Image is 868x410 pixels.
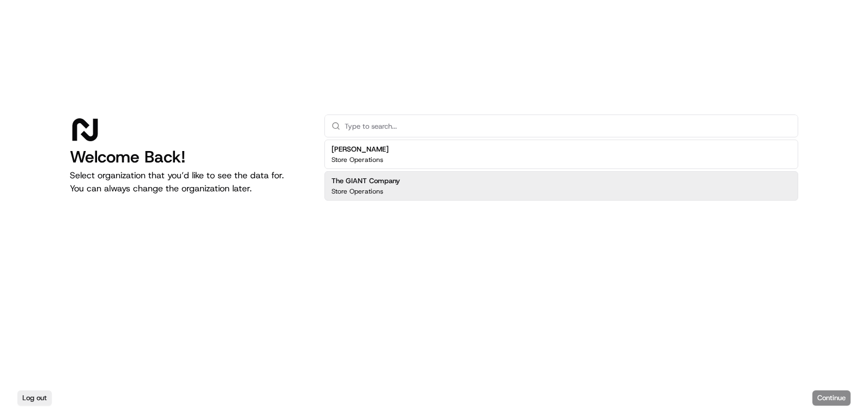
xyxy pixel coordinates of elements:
[70,169,307,195] p: Select organization that you’d like to see the data for. You can always change the organization l...
[345,115,791,137] input: Type to search...
[331,144,389,154] h2: [PERSON_NAME]
[331,155,383,164] p: Store Operations
[70,147,307,167] h1: Welcome Back!
[331,187,383,196] p: Store Operations
[17,390,52,406] button: Log out
[324,137,798,203] div: Suggestions
[331,176,400,186] h2: The GIANT Company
